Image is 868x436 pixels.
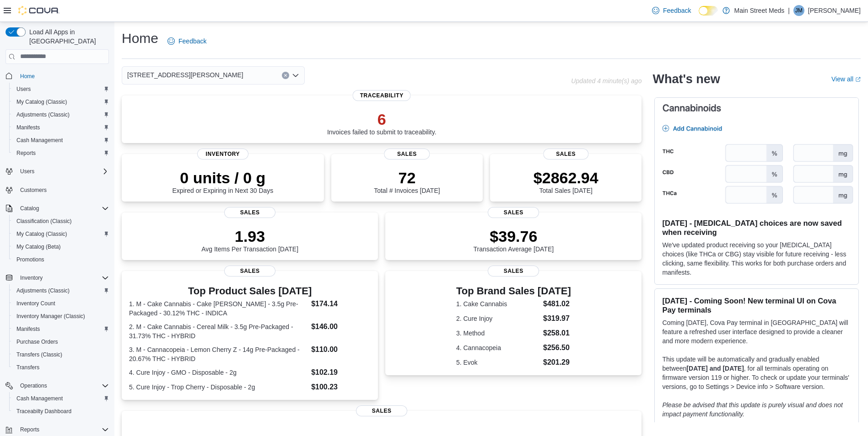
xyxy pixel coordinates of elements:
[201,227,298,253] div: Avg Items Per Transaction [DATE]
[20,426,39,433] span: Reports
[699,6,718,16] input: Dark Mode
[2,69,113,83] button: Home
[16,424,43,435] button: Reports
[543,342,571,353] dd: $256.50
[793,5,804,16] div: Josh Mowery
[13,336,109,347] span: Purchase Orders
[16,166,38,177] button: Users
[2,183,113,197] button: Customers
[456,358,539,367] dt: 5. Evok
[16,380,109,391] span: Operations
[13,135,109,146] span: Cash Management
[13,406,75,417] a: Traceabilty Dashboard
[16,149,36,157] span: Reports
[686,365,744,372] strong: [DATE] and [DATE]
[9,121,113,134] button: Manifests
[2,165,113,178] button: Users
[292,72,299,79] button: Open list of options
[384,149,430,160] span: Sales
[543,357,571,368] dd: $201.29
[13,96,71,107] a: My Catalog (Classic)
[13,241,109,252] span: My Catalog (Beta)
[734,5,785,16] p: Main Street Meds
[571,77,642,85] p: Updated 4 minute(s) ago
[13,298,59,309] a: Inventory Count
[808,5,861,16] p: [PERSON_NAME]
[13,336,62,347] a: Purchase Orders
[9,240,113,253] button: My Catalog (Beta)
[16,424,109,435] span: Reports
[488,266,539,276] span: Sales
[374,169,440,187] p: 72
[16,380,51,391] button: Operations
[9,297,113,310] button: Inventory Count
[311,344,371,355] dd: $110.00
[9,215,113,228] button: Classification (Classic)
[129,322,307,340] dt: 2. M - Cake Cannabis - Cereal Milk - 3.5g Pre-Packaged - 31.73% THC - HYBRID
[16,203,43,214] button: Catalog
[16,184,109,196] span: Customers
[534,169,598,194] div: Total Sales [DATE]
[9,147,113,160] button: Reports
[178,37,206,46] span: Feedback
[543,313,571,324] dd: $319.97
[13,285,73,296] a: Adjustments (Classic)
[16,243,61,250] span: My Catalog (Beta)
[311,321,371,332] dd: $146.00
[648,1,695,20] a: Feedback
[662,296,851,314] h3: [DATE] - Coming Soon! New terminal UI on Cova Pay terminals
[20,168,34,175] span: Users
[13,84,34,95] a: Users
[9,323,113,335] button: Manifests
[16,395,63,402] span: Cash Management
[16,364,39,371] span: Transfers
[16,137,63,144] span: Cash Management
[13,311,109,322] span: Inventory Manager (Classic)
[16,111,70,118] span: Adjustments (Classic)
[16,272,109,283] span: Inventory
[311,298,371,309] dd: $174.14
[353,90,411,101] span: Traceability
[9,96,113,108] button: My Catalog (Classic)
[543,149,588,160] span: Sales
[16,230,67,238] span: My Catalog (Classic)
[13,109,109,120] span: Adjustments (Classic)
[13,349,109,360] span: Transfers (Classic)
[16,203,109,214] span: Catalog
[13,84,109,95] span: Users
[13,406,109,417] span: Traceabilty Dashboard
[855,77,861,82] svg: External link
[16,408,71,415] span: Traceabilty Dashboard
[9,134,113,147] button: Cash Management
[13,216,75,227] a: Classification (Classic)
[543,298,571,309] dd: $481.02
[543,328,571,339] dd: $258.01
[327,110,437,136] div: Invoices failed to submit to traceability.
[16,313,85,320] span: Inventory Manager (Classic)
[282,72,289,79] button: Clear input
[20,186,47,194] span: Customers
[9,83,113,96] button: Users
[13,311,89,322] a: Inventory Manager (Classic)
[224,207,275,218] span: Sales
[652,72,720,86] h2: What's new
[13,216,109,227] span: Classification (Classic)
[224,266,275,276] span: Sales
[311,367,371,378] dd: $102.19
[20,73,35,80] span: Home
[662,318,851,346] p: Coming [DATE], Cova Pay terminal in [GEOGRAPHIC_DATA] will feature a refreshed user interface des...
[13,254,48,265] a: Promotions
[16,287,70,294] span: Adjustments (Classic)
[129,286,371,297] h3: Top Product Sales [DATE]
[16,70,109,82] span: Home
[356,405,407,416] span: Sales
[456,329,539,338] dt: 3. Method
[13,96,109,107] span: My Catalog (Classic)
[13,393,109,404] span: Cash Management
[13,229,71,239] a: My Catalog (Classic)
[129,345,307,363] dt: 3. M - Cannacopeia - Lemon Cherry Z - 14g Pre-Packaged - 20.67% THC - HYBRID
[16,256,44,263] span: Promotions
[16,166,109,177] span: Users
[122,29,158,48] h1: Home
[13,109,73,120] a: Adjustments (Classic)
